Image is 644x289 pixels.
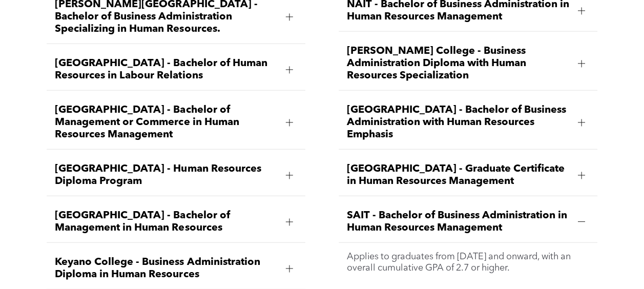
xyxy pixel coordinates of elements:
[55,256,278,281] span: Keyano College - Business Administration Diploma in Human Resources
[347,163,570,188] span: [GEOGRAPHIC_DATA] - Graduate Certificate in Human Resources Management
[55,104,278,141] span: [GEOGRAPHIC_DATA] - Bachelor of Management or Commerce in Human Resources Management
[347,210,570,234] span: SAIT - Bachelor of Business Administration in Human Resources Management
[347,104,570,141] span: [GEOGRAPHIC_DATA] - Bachelor of Business Administration with Human Resources Emphasis
[347,45,570,82] span: [PERSON_NAME] College - Business Administration Diploma with Human Resources Specialization
[55,163,278,188] span: [GEOGRAPHIC_DATA] - Human Resources Diploma Program
[55,57,278,82] span: [GEOGRAPHIC_DATA] - Bachelor of Human Resources in Labour Relations
[347,251,589,274] p: Applies to graduates from [DATE] and onward, with an overall cumulative GPA of 2.7 or higher.
[55,210,278,234] span: [GEOGRAPHIC_DATA] - Bachelor of Management in Human Resources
